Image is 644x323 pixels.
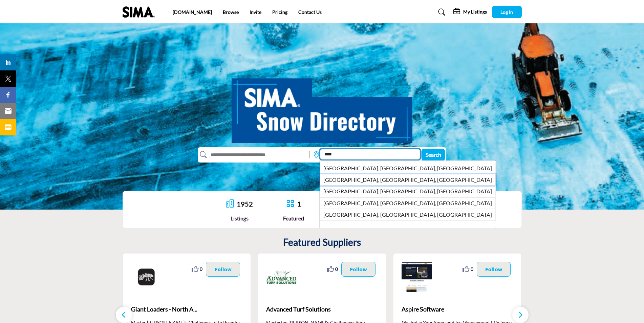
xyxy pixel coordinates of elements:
[320,186,496,197] li: [GEOGRAPHIC_DATA], [GEOGRAPHIC_DATA], [GEOGRAPHIC_DATA]
[226,214,253,222] div: Listings
[283,214,304,222] div: Featured
[283,237,361,248] h2: Featured Suppliers
[200,265,202,273] span: 0
[237,200,253,208] a: 1952
[250,9,261,15] a: Invite
[298,9,322,15] a: Contact Us
[131,300,243,319] b: Giant Loaders - North America
[307,150,311,160] img: Rectangle%203585.svg
[492,6,522,18] button: Log In
[123,6,158,18] img: Site Logo
[453,8,487,16] div: My Listings
[272,9,287,15] a: Pricing
[485,265,502,273] p: Follow
[320,163,496,174] li: [GEOGRAPHIC_DATA], [GEOGRAPHIC_DATA], [GEOGRAPHIC_DATA]
[335,265,338,273] span: 0
[131,262,162,292] img: Giant Loaders - North America
[422,149,445,161] button: Search
[266,262,297,292] img: Advanced Turf Solutions
[350,265,367,273] p: Follow
[266,305,378,314] span: Advanced Turf Solutions
[402,300,513,319] a: Aspire Software
[297,200,301,208] a: 1
[500,9,513,15] span: Log In
[232,71,412,143] img: SIMA Snow Directory
[320,197,496,209] li: [GEOGRAPHIC_DATA], [GEOGRAPHIC_DATA], [GEOGRAPHIC_DATA]
[266,300,378,319] a: Advanced Turf Solutions
[426,151,441,158] span: Search
[341,262,375,277] button: Follow
[131,300,243,319] a: Giant Loaders - North A...
[286,199,294,209] a: Go to Featured
[320,209,496,220] li: [GEOGRAPHIC_DATA], [GEOGRAPHIC_DATA], [GEOGRAPHIC_DATA]
[463,9,487,15] h5: My Listings
[402,305,513,314] span: Aspire Software
[320,174,496,186] li: [GEOGRAPHIC_DATA], [GEOGRAPHIC_DATA], [GEOGRAPHIC_DATA]
[214,265,232,273] p: Follow
[402,262,432,292] img: Aspire Software
[206,262,240,277] button: Follow
[131,305,243,314] span: Giant Loaders - North A...
[477,262,511,277] button: Follow
[471,265,473,273] span: 0
[223,9,239,15] a: Browse
[173,9,212,15] a: [DOMAIN_NAME]
[432,7,450,18] a: Search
